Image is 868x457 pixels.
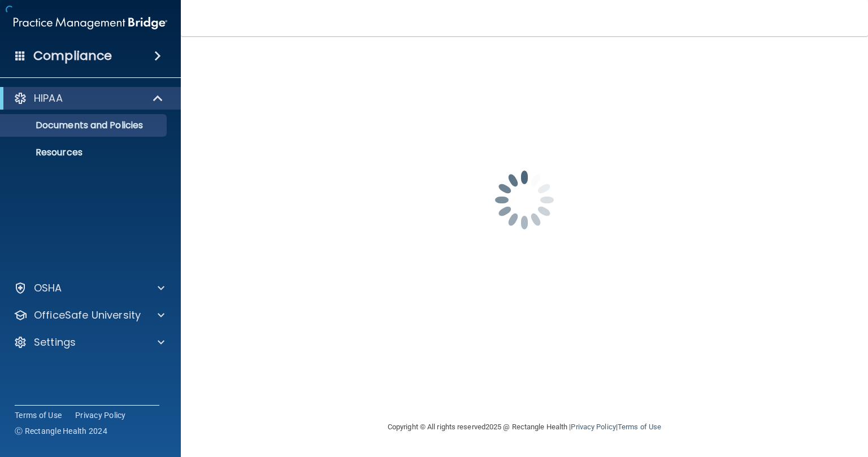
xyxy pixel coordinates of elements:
a: HIPAA [14,92,164,105]
h4: Compliance [33,48,112,64]
p: OfficeSafe University [34,308,141,322]
p: OSHA [34,281,62,295]
img: spinner.e123f6fc.gif [468,143,581,256]
span: Ⓒ Rectangle Health 2024 [15,425,107,437]
a: Terms of Use [15,410,62,421]
div: Copyright © All rights reserved 2025 @ Rectangle Health | | [318,409,731,445]
p: Documents and Policies [7,120,162,131]
p: Settings [34,336,76,349]
p: HIPAA [34,92,63,105]
a: Settings [14,336,164,349]
img: PMB logo [14,12,167,34]
a: OfficeSafe University [14,308,164,322]
a: OSHA [14,281,164,295]
a: Terms of Use [618,423,661,431]
p: Resources [7,147,162,158]
a: Privacy Policy [75,410,126,421]
a: Privacy Policy [571,423,615,431]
